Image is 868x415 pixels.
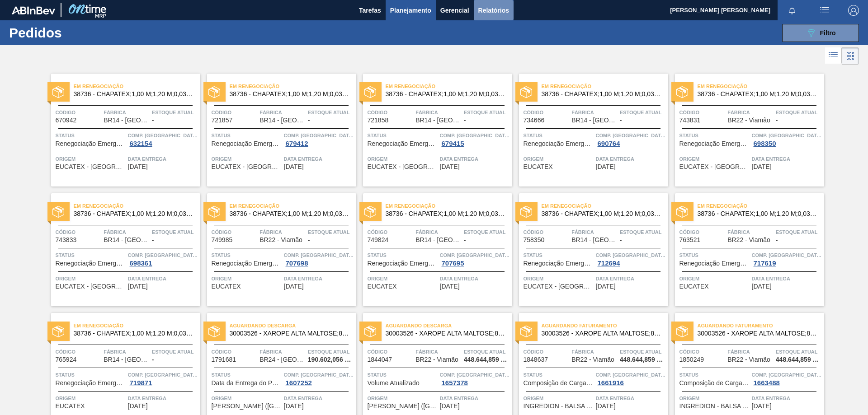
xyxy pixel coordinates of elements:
[308,237,310,243] span: -
[308,356,354,363] span: 190.602,056 KG
[820,29,836,37] span: Filtro
[679,356,704,363] span: 1850249
[368,274,438,283] span: Origem
[520,86,532,98] img: status
[440,251,510,260] span: Comp. Carga
[259,117,305,124] span: BR14 - Curitibana
[364,326,376,337] img: status
[74,201,200,210] span: Em renegociação
[56,347,102,356] span: Código
[464,108,510,117] span: Estoque atual
[542,82,668,91] span: Em renegociação
[212,356,236,363] span: 1791681
[415,356,458,363] span: BR22 - Viamão
[542,201,668,210] span: Em renegociação
[679,108,726,117] span: Código
[778,4,807,17] button: Notificações
[152,356,154,363] span: -
[56,274,126,283] span: Origem
[752,274,822,283] span: Data entrega
[679,380,750,387] span: Composição de Carga Aceita
[727,117,770,124] span: BR22 - Viamão
[56,154,126,163] span: Origem
[571,356,614,363] span: BR22 - Viamão
[368,154,438,163] span: Origem
[752,394,822,403] span: Data entrega
[524,154,594,163] span: Origem
[284,403,304,410] span: 28/10/2024
[524,380,594,387] span: Composição de Carga Aceita
[440,154,510,163] span: Data entrega
[825,47,842,65] div: Visão em Lista
[386,91,505,98] span: 38736 - CHAPATEX;1,00 M;1,20 M;0,03 M;;
[152,237,154,243] span: -
[679,117,701,124] span: 743831
[200,74,356,187] a: statusEm renegociação38736 - CHAPATEX;1,00 M;1,20 M;0,03 M;;Código721857FábricaBR14 - [GEOGRAPHIC...
[752,131,822,147] a: Comp. [GEOGRAPHIC_DATA]698350
[368,251,438,260] span: Status
[620,117,622,124] span: -
[752,283,772,290] span: 26/11/2021
[679,237,701,243] span: 763521
[727,228,774,237] span: Fábrica
[752,163,772,170] span: 18/11/2021
[440,131,510,147] a: Comp. [GEOGRAPHIC_DATA]679415
[56,380,126,387] span: Renegociação Emergencial de Pedido
[464,117,466,124] span: -
[284,379,314,387] div: 1607252
[596,370,666,379] span: Comp. Carga
[524,117,545,124] span: 734666
[440,140,466,147] div: 679415
[542,330,661,337] span: 30003526 - XAROPE ALTA MALTOSE;82%;;
[620,228,666,237] span: Estoque atual
[364,86,376,98] img: status
[284,163,304,170] span: 09/11/2021
[524,394,594,403] span: Origem
[200,193,356,306] a: statusEm renegociação38736 - CHAPATEX;1,00 M;1,20 M;0,03 M;;Código749985FábricaBR22 - ViamãoEstoq...
[776,237,778,243] span: -
[776,347,822,356] span: Estoque atual
[212,274,282,283] span: Origem
[56,237,77,243] span: 743833
[524,356,548,363] span: 1848637
[230,82,356,91] span: Em renegociação
[542,210,661,217] span: 38736 - CHAPATEX;1,00 M;1,20 M;0,03 M;;
[128,163,148,170] span: 09/10/2021
[56,403,85,410] span: EUCATEX
[259,237,302,243] span: BR22 - Viamão
[208,326,220,337] img: status
[56,163,126,170] span: EUCATEX - BOTUCATU
[679,140,750,147] span: Renegociação Emergencial de Pedido
[212,251,282,260] span: Status
[56,356,77,363] span: 765924
[727,108,774,117] span: Fábrica
[524,108,570,117] span: Código
[230,330,349,337] span: 30003526 - XAROPE ALTA MALTOSE;82%;;
[284,154,354,163] span: Data entrega
[698,201,824,210] span: Em renegociação
[596,131,666,140] span: Comp. Carga
[752,403,772,410] span: 04/01/2025
[440,163,460,170] span: 09/11/2021
[464,228,510,237] span: Estoque atual
[776,228,822,237] span: Estoque atual
[308,228,354,237] span: Estoque atual
[128,379,154,387] div: 719871
[368,380,420,387] span: Volume Atualizado
[542,91,661,98] span: 38736 - CHAPATEX;1,00 M;1,20 M;0,03 M;;
[74,321,200,330] span: Em renegociação
[698,210,817,217] span: 38736 - CHAPATEX;1,00 M;1,20 M;0,03 M;;
[284,283,304,290] span: 20/11/2021
[596,140,622,147] div: 690764
[620,347,666,356] span: Estoque atual
[819,5,830,16] img: userActions
[776,356,822,363] span: 448.644,859 KG
[128,394,198,403] span: Data entrega
[368,347,414,356] span: Código
[676,326,688,337] img: status
[440,370,510,387] a: Comp. [GEOGRAPHIC_DATA]1657378
[259,347,306,356] span: Fábrica
[752,140,778,147] div: 698350
[571,347,618,356] span: Fábrica
[679,251,750,260] span: Status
